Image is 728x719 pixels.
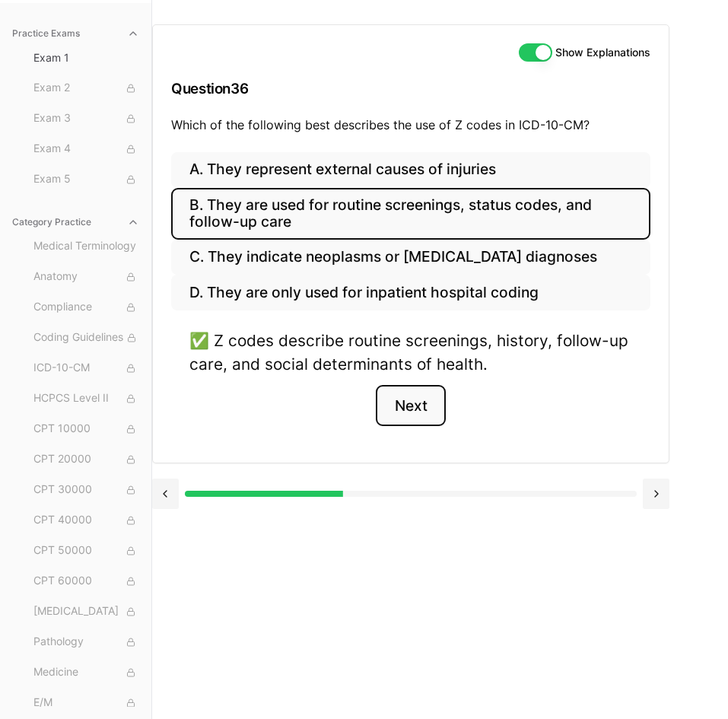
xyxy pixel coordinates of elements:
button: Anatomy [27,265,145,289]
div: ✅ Z codes describe routine screenings, history, follow-up care, and social determinants of health. [189,329,632,376]
button: Exam 5 [27,167,145,192]
span: E/M [33,695,139,711]
button: Exam 1 [27,46,145,70]
span: Exam 2 [33,80,139,97]
span: Exam 3 [33,110,139,127]
span: Exam 5 [33,171,139,188]
span: Coding Guidelines [33,329,139,346]
span: [MEDICAL_DATA] [33,603,139,620]
button: Practice Exams [6,21,145,46]
button: CPT 50000 [27,539,145,563]
span: CPT 60000 [33,573,139,590]
span: Medicine [33,664,139,681]
button: B. They are used for routine screenings, status codes, and follow-up care [171,188,650,240]
span: Pathology [33,634,139,651]
span: CPT 30000 [33,482,139,498]
button: C. They indicate neoplasms or [MEDICAL_DATA] diagnoses [171,240,650,275]
button: Compliance [27,295,145,320]
button: D. They are only used for inpatient hospital coding [171,275,650,310]
span: Medical Terminology [33,238,139,255]
button: Exam 4 [27,137,145,161]
button: Medical Terminology [27,234,145,259]
span: Exam 1 [33,50,139,65]
button: ICD-10-CM [27,356,145,380]
span: ICD-10-CM [33,360,139,377]
h3: Question 36 [171,66,650,111]
button: Coding Guidelines [27,326,145,350]
button: CPT 60000 [27,569,145,593]
span: Anatomy [33,269,139,285]
button: CPT 40000 [27,508,145,533]
p: Which of the following best describes the use of Z codes in ICD-10-CM? [171,116,650,134]
button: Medicine [27,660,145,685]
span: CPT 40000 [33,512,139,529]
button: Category Practice [6,210,145,234]
button: CPT 30000 [27,478,145,502]
span: Exam 4 [33,141,139,157]
span: Compliance [33,299,139,316]
span: CPT 50000 [33,542,139,559]
button: Pathology [27,630,145,654]
span: CPT 10000 [33,421,139,437]
button: E/M [27,691,145,715]
button: Next [376,385,445,426]
span: HCPCS Level II [33,390,139,407]
button: CPT 20000 [27,447,145,472]
button: CPT 10000 [27,417,145,441]
button: [MEDICAL_DATA] [27,600,145,624]
span: CPT 20000 [33,451,139,468]
button: HCPCS Level II [27,387,145,411]
button: Exam 3 [27,107,145,131]
button: Exam 2 [27,76,145,100]
button: A. They represent external causes of injuries [171,152,650,188]
label: Show Explanations [555,47,650,58]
